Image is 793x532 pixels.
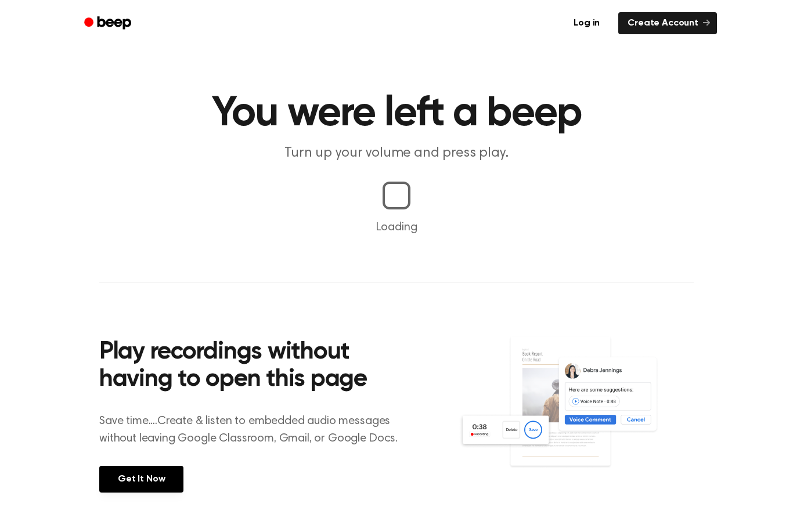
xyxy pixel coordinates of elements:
img: Voice Comments on Docs and Recording Widget [459,335,694,491]
a: Log in [562,10,611,37]
h2: Play recordings without having to open this page [99,339,412,394]
p: Loading [14,219,779,236]
p: Turn up your volume and press play. [174,144,619,163]
p: Save time....Create & listen to embedded audio messages without leaving Google Classroom, Gmail, ... [99,412,412,447]
h1: You were left a beep [99,93,694,135]
a: Get It Now [99,466,183,493]
a: Create Account [618,12,717,34]
a: Beep [76,12,142,35]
